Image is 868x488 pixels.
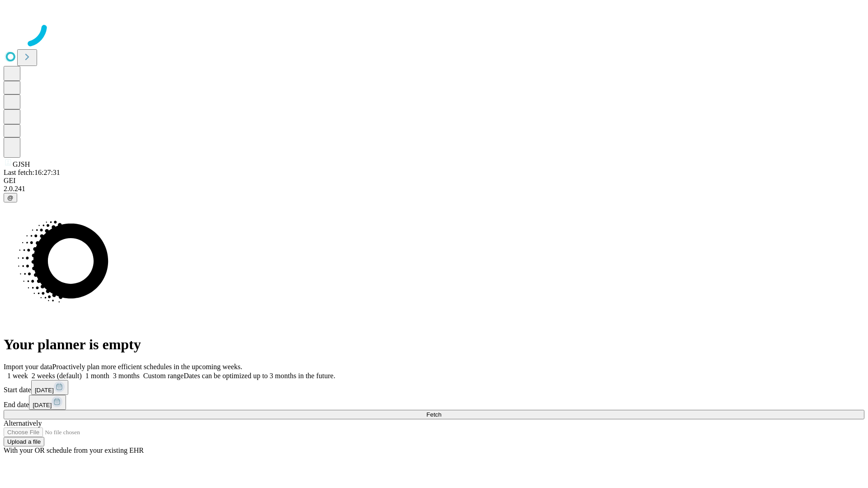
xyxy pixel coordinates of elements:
[35,387,54,394] span: [DATE]
[7,194,14,201] span: @
[4,185,864,193] div: 2.0.241
[4,419,42,427] span: Alternatively
[4,437,44,446] button: Upload a file
[4,336,864,353] h1: Your planner is empty
[143,372,184,380] span: Custom range
[426,411,441,418] span: Fetch
[4,380,864,395] div: Start date
[113,372,140,380] span: 3 months
[4,446,144,454] span: With your OR schedule from your existing EHR
[4,410,864,419] button: Fetch
[4,169,60,176] span: Last fetch: 16:27:31
[4,193,17,202] button: @
[4,363,52,371] span: Import your data
[4,177,864,185] div: GEI
[29,395,66,410] button: [DATE]
[184,372,335,380] span: Dates can be optimized up to 3 months in the future.
[33,402,52,408] span: [DATE]
[13,160,30,168] span: GJSH
[85,372,109,380] span: 1 month
[31,380,68,395] button: [DATE]
[7,372,28,380] span: 1 week
[52,363,242,371] span: Proactively plan more efficient schedules in the upcoming weeks.
[32,372,82,380] span: 2 weeks (default)
[4,395,864,410] div: End date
